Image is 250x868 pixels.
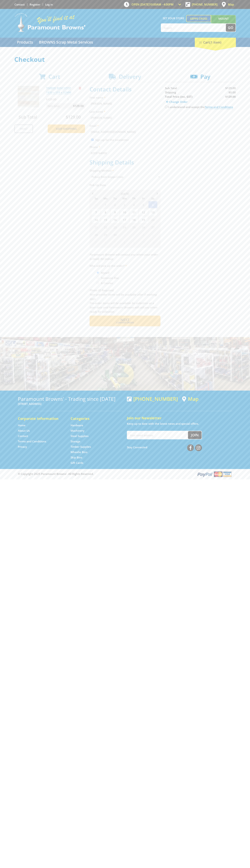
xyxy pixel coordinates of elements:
a: Go to the Home page [18,423,26,427]
a: Change Order [165,99,189,105]
span: $129.00 [225,86,236,90]
a: Go to the Privacy page [18,445,27,449]
a: View a map of Gepps Cross location [182,396,199,402]
h5: Join our Newsletter [127,416,232,421]
a: Go to the registration page [30,3,40,6]
span: Shipping [165,91,176,94]
h3: Paramount Browns' - Trading since [DATE] [18,396,123,402]
a: Go to the Terms and Conditions page [18,440,46,443]
img: Paramount Browns' [14,13,86,32]
div: Stay Connected [127,443,202,452]
a: Go to the Contact page [18,434,28,438]
span: $0.00 [229,91,236,94]
p: Keep up to date with the latest news and special offers. [127,421,232,426]
span: Set your store [161,15,186,21]
a: Go to the Gift Cards page [71,461,83,465]
input: Your email address [127,431,188,439]
input: Search [161,24,226,32]
a: Go to the Steel Supplies page [71,434,88,438]
input: Please accept the terms and conditions. [165,106,167,108]
a: Go to the Wheelie Bins page [71,450,87,454]
span: Pay [200,73,210,80]
div: [PHONE_NUMBER] [127,396,178,402]
strong: $129.00 [225,95,236,98]
a: Gepps Cross [186,15,211,22]
a: Terms and Conditions [205,105,233,109]
a: Go to the BROWNS Scrap Metal Services page [36,38,96,47]
div: Cart [195,38,236,47]
a: Go to the Hardware page [71,423,83,427]
strong: Total Price (inc. GST) [165,95,192,98]
label: I understand and accept the [168,105,233,109]
a: Mount [PERSON_NAME] [211,15,236,29]
h5: Corporate Information [18,416,63,421]
h1: Checkout [14,56,236,63]
a: Go to the Skip Bins page [71,456,82,459]
span: Sub Total [165,86,177,90]
p: [STREET_ADDRESS] [18,402,123,406]
span: OPEN [DATE] [132,3,174,6]
a: Go to the Contact page [14,3,25,6]
a: Go to the Timber Supplies page [71,445,91,449]
img: PayPal, Mastercard, Visa accepted [197,471,232,477]
span: Change Order [169,100,187,104]
a: Go to the Products page [14,38,36,47]
a: Log in [45,3,53,6]
button: Join [188,431,202,439]
button: Go [226,24,236,32]
div: ® Copyright 2025 Paramount Browns'. All Rights Reserved. [14,471,236,477]
span: 10:00am - 4:00pm [149,3,174,6]
span: (1 item) [210,40,221,44]
a: Go to the About Us page [18,429,30,433]
h5: Categories [71,416,116,421]
a: Go to the Storage page [71,440,80,443]
a: Go to the Machinery page [71,429,84,433]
